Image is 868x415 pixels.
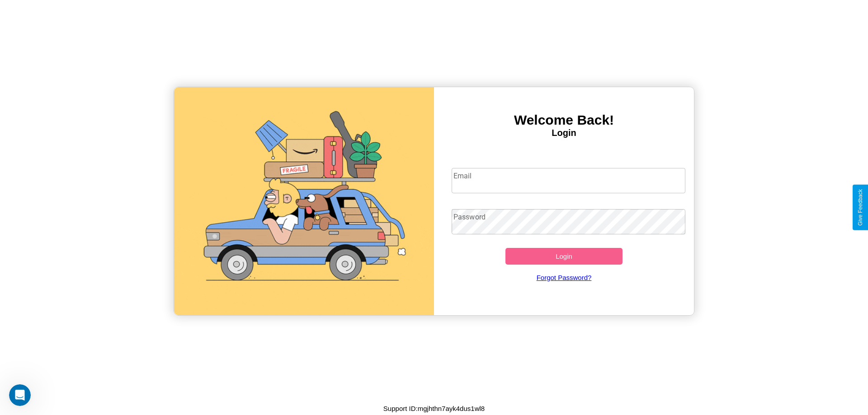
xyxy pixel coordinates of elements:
[434,112,694,128] h3: Welcome Back!
[447,265,681,290] a: Forgot Password?
[174,87,434,315] img: gif
[857,189,863,226] div: Give Feedback
[9,384,31,406] iframe: Intercom live chat
[434,128,694,138] h4: Login
[505,248,623,265] button: Login
[383,402,485,415] p: Support ID: mgjhthn7ayk4dus1wl8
